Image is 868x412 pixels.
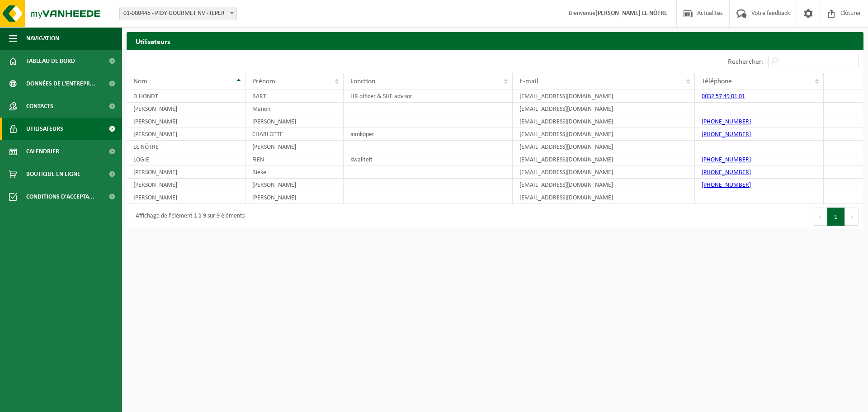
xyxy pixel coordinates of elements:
td: LOGIE [127,153,245,166]
div: Affichage de l'élément 1 à 9 sur 9 éléments [131,208,245,225]
td: Bieke [245,166,344,179]
h2: Utilisateurs [127,32,863,50]
span: Fonction [350,78,375,85]
span: E-mail [519,78,538,85]
span: 01-000445 - PIDY GOURMET NV - IEPER [120,7,236,20]
td: [PERSON_NAME] [127,179,245,191]
td: [PERSON_NAME] [127,115,245,128]
span: 01-000445 - PIDY GOURMET NV - IEPER [119,7,237,20]
td: [EMAIL_ADDRESS][DOMAIN_NAME] [513,153,695,166]
span: Calendrier [26,140,59,163]
td: [EMAIL_ADDRESS][DOMAIN_NAME] [513,103,695,115]
a: [PHONE_NUMBER] [702,182,751,189]
td: [PERSON_NAME] [245,179,344,191]
a: [PHONE_NUMBER] [702,118,751,125]
td: CHARLOTTE [245,128,344,141]
td: [PERSON_NAME] [127,166,245,179]
span: Boutique en ligne [26,163,80,185]
label: Rechercher: [728,58,764,66]
td: [EMAIL_ADDRESS][DOMAIN_NAME] [513,166,695,179]
td: [PERSON_NAME] [245,141,344,153]
span: Données de l'entrepr... [26,72,95,95]
span: Contacts [26,95,53,118]
td: FIEN [245,153,344,166]
span: Navigation [26,27,59,50]
td: aankoper [344,128,513,141]
a: [PHONE_NUMBER] [702,156,751,163]
a: [PHONE_NUMBER] [702,131,751,138]
td: [EMAIL_ADDRESS][DOMAIN_NAME] [513,141,695,153]
span: Tableau de bord [26,50,75,72]
span: Nom [133,78,147,85]
td: [PERSON_NAME] [127,103,245,115]
button: Previous [813,208,827,226]
button: Next [845,208,859,226]
td: BART [245,90,344,103]
span: Utilisateurs [26,118,63,140]
td: [PERSON_NAME] [127,128,245,141]
a: 0032 57 49 01 01 [702,93,745,100]
button: 1 [827,208,845,226]
td: [PERSON_NAME] [127,191,245,204]
span: Conditions d'accepta... [26,185,94,208]
td: Manon [245,103,344,115]
td: Kwaliteit [344,153,513,166]
td: [EMAIL_ADDRESS][DOMAIN_NAME] [513,179,695,191]
td: [EMAIL_ADDRESS][DOMAIN_NAME] [513,115,695,128]
td: LE NÔTRE [127,141,245,153]
span: Téléphone [702,78,732,85]
td: [EMAIL_ADDRESS][DOMAIN_NAME] [513,90,695,103]
td: HR officer & SHE advisor [344,90,513,103]
span: Prénom [252,78,275,85]
td: [EMAIL_ADDRESS][DOMAIN_NAME] [513,128,695,141]
td: [PERSON_NAME] [245,191,344,204]
a: [PHONE_NUMBER] [702,169,751,176]
td: [EMAIL_ADDRESS][DOMAIN_NAME] [513,191,695,204]
td: [PERSON_NAME] [245,115,344,128]
td: D'HONDT [127,90,245,103]
strong: [PERSON_NAME] LE NÔTRE [595,10,667,17]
